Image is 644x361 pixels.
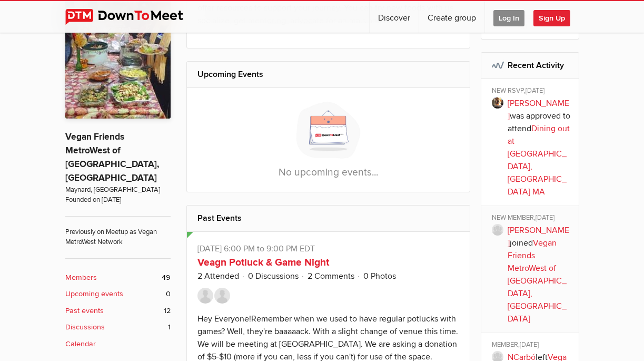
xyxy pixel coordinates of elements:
span: Founded on [DATE] [65,195,171,205]
a: Calendar [65,338,171,350]
a: Past events 12 [65,305,171,317]
span: Log In [493,10,524,26]
a: Members 49 [65,272,171,284]
div: MEMBER, [492,340,571,351]
span: Sign Up [533,10,570,26]
a: 0 Photos [363,271,396,281]
a: Discover [370,1,419,33]
span: 49 [162,272,171,284]
span: [DATE] [526,86,544,95]
p: joined [508,224,571,325]
a: Upcoming events 0 [65,288,171,300]
a: Sign Up [533,1,579,33]
b: Members [65,272,97,284]
img: Laura B [214,288,230,304]
a: Vegan Friends MetroWest of [GEOGRAPHIC_DATA], [GEOGRAPHIC_DATA] [508,238,567,324]
span: 0 [166,288,171,300]
a: [PERSON_NAME] [508,98,569,121]
a: 2 Attended [197,271,239,281]
b: Discussions [65,321,105,333]
b: Calendar [65,338,96,350]
div: NEW RSVP, [492,86,571,97]
h2: Recent Activity [492,53,568,78]
h2: Past Events [197,206,460,231]
a: Create group [419,1,484,33]
h2: Upcoming Events [197,62,460,87]
a: Dining out at [GEOGRAPHIC_DATA], [GEOGRAPHIC_DATA] MA [508,123,570,197]
span: 1 [168,321,171,333]
a: Log In [485,1,533,33]
a: 0 Discussions [248,271,299,281]
span: [DATE] [520,340,539,349]
a: 2 Comments [308,271,354,281]
p: [DATE] 6:00 PM to 9:00 PM EDT [197,242,460,255]
div: NEW MEMBER, [492,213,571,224]
a: [PERSON_NAME] [508,225,569,248]
a: Discussions 1 [65,321,171,333]
span: Previously on Meetup as Vegan MetroWest Network [65,216,171,248]
div: No upcoming events... [187,88,470,192]
b: Upcoming events [65,288,123,300]
img: DownToMeet [65,9,200,25]
span: 12 [164,305,171,317]
a: Veagn Potluck & Game Night [197,256,329,269]
span: [DATE] [536,213,554,222]
img: Adele H [197,288,213,304]
span: Maynard, [GEOGRAPHIC_DATA] [65,185,171,195]
b: Past events [65,305,104,317]
p: was approved to attend [508,97,571,198]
